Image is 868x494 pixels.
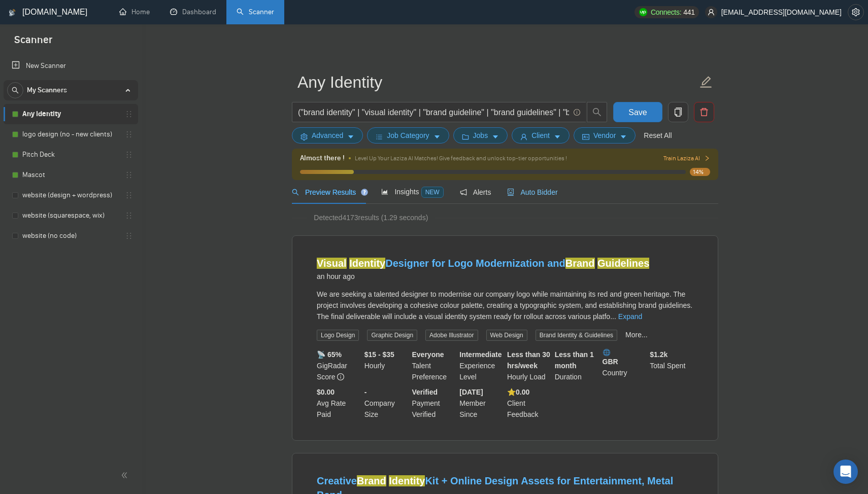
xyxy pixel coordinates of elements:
button: copy [668,102,688,122]
div: Talent Preference [410,349,458,382]
span: info-circle [574,109,580,116]
span: edit [699,76,713,89]
div: Tooltip anchor [360,188,369,197]
span: 441 [683,7,694,18]
button: userClientcaret-down [512,127,570,144]
a: website (design + wordpress) [22,185,119,205]
a: Any Identity [22,104,119,124]
b: Everyone [412,350,444,359]
div: Country [600,349,648,382]
button: Save [613,102,662,122]
span: double-left [121,470,131,480]
a: website (squarespace, wix) [22,205,119,226]
a: Pitch Deck [22,145,119,165]
img: upwork-logo.png [639,8,647,16]
span: Adobe Illustrator [425,330,478,341]
div: Company Size [362,386,410,420]
mark: Brand [565,258,595,269]
span: delete [694,108,714,117]
a: searchScanner [237,8,274,16]
button: settingAdvancedcaret-down [292,127,363,144]
div: GigRadar Score [315,349,362,382]
span: NEW [421,187,444,198]
span: Vendor [593,130,616,141]
a: website (no code) [22,226,119,246]
span: idcard [582,133,589,140]
span: folder [462,133,469,140]
span: search [587,108,607,117]
button: Train Laziza AI [663,154,710,163]
span: Advanced [312,130,343,141]
b: ⭐️ 0.00 [507,388,529,396]
span: Client [531,130,550,141]
span: Auto Bidder [507,188,557,196]
mark: Brand [357,475,386,486]
b: - [364,388,367,396]
span: setting [848,8,863,16]
a: Reset All [644,130,672,141]
span: Almost there ! [300,153,345,164]
span: search [292,189,299,196]
span: My Scanners [27,80,67,100]
span: 14% [690,168,710,176]
div: Hourly [362,349,410,382]
a: setting [848,8,864,16]
span: holder [125,130,133,138]
b: Less than 1 month [555,350,594,370]
span: search [8,87,23,94]
div: Client Feedback [505,386,553,420]
b: 📡 65% [317,350,342,359]
span: We are seeking a talented designer to modernise our company logo while maintaining its red and gr... [317,290,692,321]
div: an hour ago [317,270,649,283]
img: logo [9,5,16,21]
a: dashboardDashboard [170,8,216,16]
b: [DATE] [459,388,483,396]
span: notification [460,189,467,196]
span: Graphic Design [367,330,417,341]
a: More... [625,331,648,339]
span: Insights [381,188,443,196]
a: New Scanner [12,56,130,76]
a: logo design (no - new clients) [22,124,119,145]
div: Member Since [457,386,505,420]
button: setting [848,4,864,20]
span: caret-down [554,133,561,140]
b: GBR [603,349,646,366]
button: folderJobscaret-down [453,127,508,144]
span: holder [125,151,133,159]
div: Open Intercom Messenger [833,460,858,484]
mark: Guidelines [597,258,649,269]
div: Payment Verified [410,386,458,420]
mark: Identity [349,258,385,269]
span: Job Category [387,130,429,141]
span: user [520,133,527,140]
div: Total Spent [648,349,695,382]
span: area-chart [381,188,388,195]
input: Scanner name... [297,69,697,95]
span: caret-down [620,133,627,140]
span: caret-down [433,133,441,140]
div: Duration [553,349,600,382]
mark: Visual [317,258,347,269]
span: caret-down [347,133,354,140]
mark: Identity [389,475,425,486]
span: right [704,155,710,161]
span: Preview Results [292,188,365,196]
span: ... [610,312,616,321]
b: Less than 30 hrs/week [507,350,550,370]
span: Scanner [6,32,60,54]
button: barsJob Categorycaret-down [367,127,449,144]
span: holder [125,211,133,220]
span: Alerts [460,188,491,196]
div: Hourly Load [505,349,553,382]
b: Intermediate [459,350,502,359]
span: Web Design [486,330,527,341]
b: $15 - $35 [364,350,394,359]
span: bars [376,133,383,140]
span: holder [125,110,133,118]
button: search [587,102,607,122]
li: New Scanner [4,56,138,76]
span: Brand Identity & Guidelines [536,330,617,341]
span: user [708,9,715,16]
